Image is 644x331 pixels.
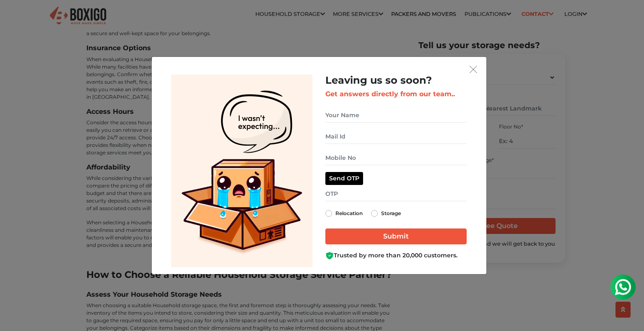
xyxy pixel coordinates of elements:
[325,129,467,144] input: Mail Id
[335,208,363,218] label: Relocation
[325,90,467,98] h3: Get answers directly from our team..
[325,74,467,87] h2: Leaving us so soon?
[325,251,467,260] div: Trusted by more than 20,000 customers.
[171,74,313,267] img: Lead Welcome Image
[381,208,401,218] label: Storage
[325,108,467,123] input: Your Name
[325,187,467,201] input: OTP
[325,151,467,165] input: Mobile No
[325,251,334,260] img: Boxigo Customer Shield
[470,66,477,73] img: exit
[325,172,363,185] button: Send OTP
[325,228,467,244] input: Submit
[8,8,25,25] img: whatsapp-icon.svg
